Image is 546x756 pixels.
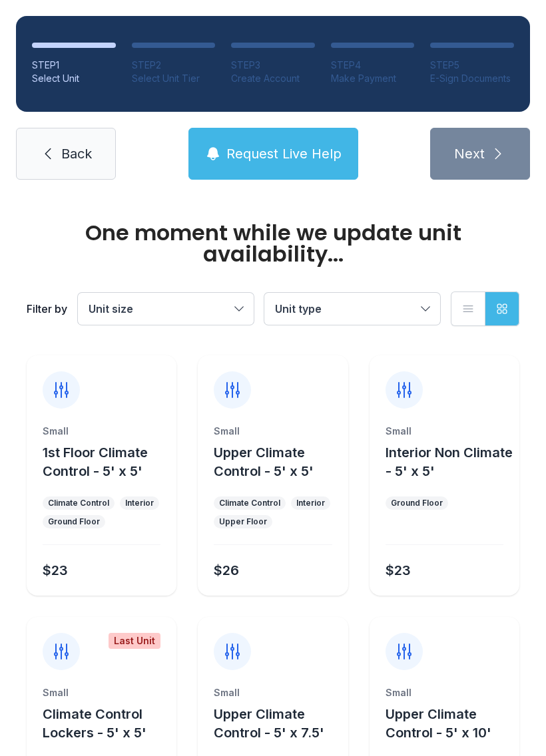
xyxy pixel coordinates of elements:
[43,705,171,742] button: Climate Control Lockers - 5' x 5'
[27,301,67,317] div: Filter by
[386,705,514,742] button: Upper Climate Control - 5' x 10'
[386,686,503,699] div: Small
[391,498,443,508] div: Ground Floor
[231,59,315,72] div: STEP 3
[32,72,116,85] div: Select Unit
[214,443,342,480] button: Upper Climate Control - 5' x 5'
[214,561,239,580] div: $26
[78,293,254,325] button: Unit size
[48,516,100,527] div: Ground Floor
[32,59,116,72] div: STEP 1
[454,144,485,163] span: Next
[48,498,109,508] div: Climate Control
[214,445,314,479] span: Upper Climate Control - 5' x 5'
[109,633,160,649] div: Last Unit
[386,561,411,580] div: $23
[231,72,315,85] div: Create Account
[132,59,216,72] div: STEP 2
[132,72,216,85] div: Select Unit Tier
[430,59,514,72] div: STEP 5
[331,72,415,85] div: Make Payment
[27,222,519,265] div: One moment while we update unit availability...
[386,445,513,479] span: Interior Non Climate - 5' x 5'
[43,445,148,479] span: 1st Floor Climate Control - 5' x 5'
[43,561,68,580] div: $23
[214,686,332,699] div: Small
[264,293,440,325] button: Unit type
[331,59,415,72] div: STEP 4
[43,686,160,699] div: Small
[61,144,92,163] span: Back
[219,498,280,508] div: Climate Control
[386,425,503,438] div: Small
[43,706,146,741] span: Climate Control Lockers - 5' x 5'
[296,498,325,508] div: Interior
[43,443,171,480] button: 1st Floor Climate Control - 5' x 5'
[125,498,154,508] div: Interior
[219,516,267,527] div: Upper Floor
[89,302,133,315] span: Unit size
[43,425,160,438] div: Small
[430,72,514,85] div: E-Sign Documents
[214,425,332,438] div: Small
[386,443,514,480] button: Interior Non Climate - 5' x 5'
[214,706,324,741] span: Upper Climate Control - 5' x 7.5'
[386,706,491,741] span: Upper Climate Control - 5' x 10'
[275,302,322,315] span: Unit type
[226,144,342,163] span: Request Live Help
[214,705,342,742] button: Upper Climate Control - 5' x 7.5'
